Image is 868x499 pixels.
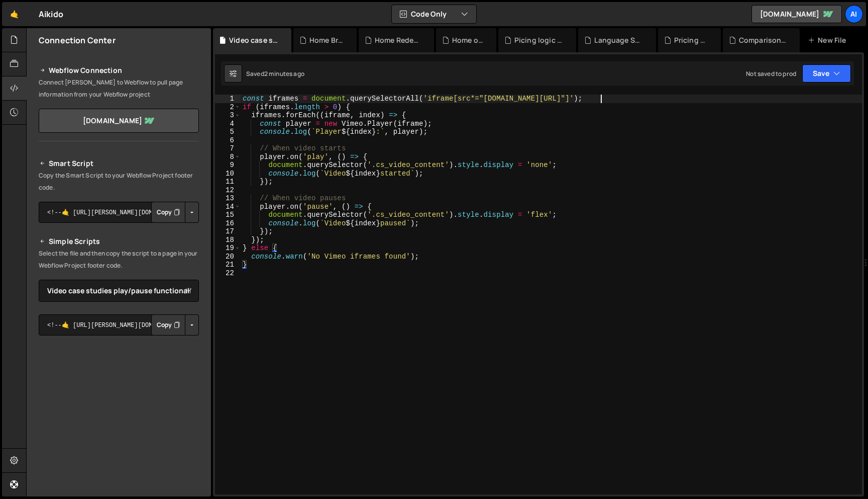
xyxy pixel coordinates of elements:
a: Ai [845,5,863,23]
div: 2 minutes ago [264,69,304,78]
div: Button group with nested dropdown [151,202,199,223]
div: Picing logic backup.js [514,35,564,45]
div: 17 [215,227,241,236]
h2: Webflow Connection [39,64,199,76]
div: 6 [215,136,241,145]
p: Select the file and then copy the script to a page in your Webflow Project footer code. [39,247,199,272]
div: 9 [215,161,241,170]
div: Video case studies play/pause functionality.js [229,35,279,45]
textarea: <!--🤙 [URL][PERSON_NAME][DOMAIN_NAME]> <script>document.addEventListener("DOMContentLoaded", func... [39,314,199,336]
div: Not saved to prod [746,69,796,78]
div: 11 [215,178,241,186]
div: 7 [215,144,241,153]
div: 14 [215,203,241,211]
div: 8 [215,153,241,161]
h2: Smart Script [39,157,199,170]
h2: Simple Scripts [39,235,199,247]
button: Code Only [392,5,476,23]
a: [DOMAIN_NAME] [751,5,842,23]
div: Pricing Logic.js [674,35,709,45]
div: Home old.js [452,35,484,45]
div: Aikido [39,8,63,20]
div: Button group with nested dropdown [151,314,199,336]
h2: Connection Center [39,35,116,46]
div: 22 [215,269,241,278]
p: Copy the Smart Script to your Webflow Project footer code. [39,170,199,194]
div: Language Switcher.js [594,35,643,45]
div: 12 [215,186,241,195]
div: 19 [215,244,241,253]
div: Home Redesigned.js [375,35,422,45]
div: Saved [246,69,304,78]
div: 18 [215,236,241,244]
button: Save [802,64,851,82]
div: 21 [215,261,241,269]
div: 5 [215,128,241,136]
div: 2 [215,103,241,112]
button: Copy [151,314,185,336]
div: 20 [215,253,241,261]
div: Comparison pages.js [739,35,788,45]
a: [DOMAIN_NAME] [39,109,199,133]
button: Copy [151,202,185,223]
div: 1 [215,95,241,103]
a: 🤙 [2,2,27,26]
div: New File [808,35,850,45]
div: 16 [215,219,241,228]
div: 13 [215,194,241,203]
div: Home Branch.js [309,35,345,45]
p: Connect [PERSON_NAME] to Webflow to pull page information from your Webflow project [39,76,199,101]
div: 15 [215,211,241,219]
div: 10 [215,170,241,178]
iframe: YouTube video player [39,352,200,443]
textarea: <!--🤙 [URL][PERSON_NAME][DOMAIN_NAME]> <script>document.addEventListener("DOMContentLoaded", func... [39,202,199,223]
div: 4 [215,120,241,128]
div: 3 [215,111,241,120]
